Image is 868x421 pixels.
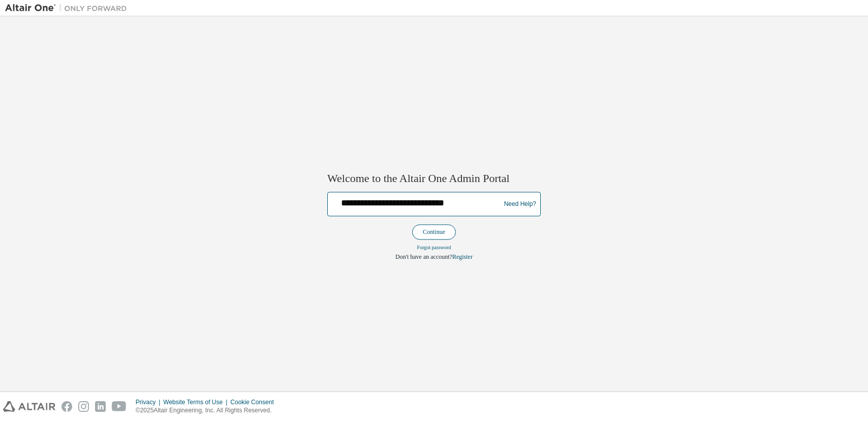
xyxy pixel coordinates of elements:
[136,398,163,406] div: Privacy
[5,3,132,13] img: Altair One
[504,204,536,204] a: Need Help?
[412,225,456,240] button: Continue
[95,401,106,412] img: linkedin.svg
[112,401,127,412] img: youtube.svg
[327,171,541,186] h2: Welcome to the Altair One Admin Portal
[163,398,230,406] div: Website Terms of Use
[78,401,89,412] img: instagram.svg
[136,406,280,415] p: © 2025 Altair Engineering, Inc. All Rights Reserved.
[230,398,280,406] div: Cookie Consent
[61,401,72,412] img: facebook.svg
[452,254,473,261] a: Register
[3,401,55,412] img: altair_logo.svg
[395,254,452,261] span: Don't have an account?
[417,245,451,251] a: Forgot password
